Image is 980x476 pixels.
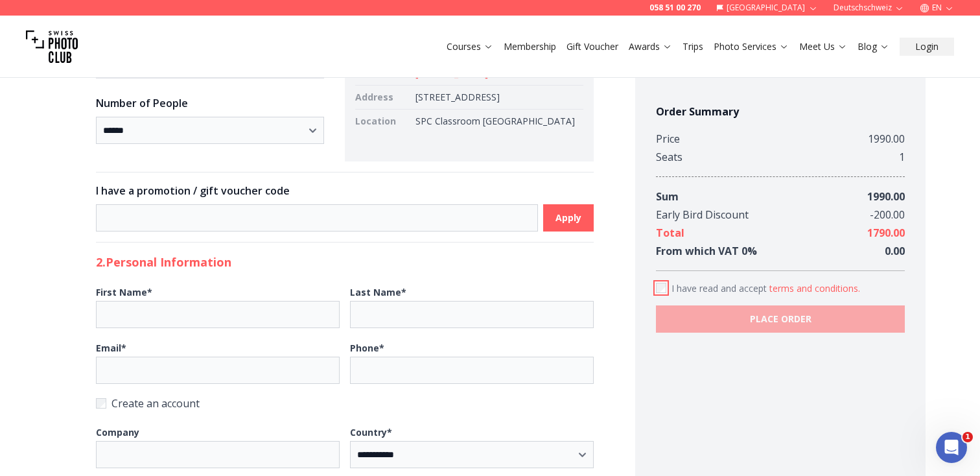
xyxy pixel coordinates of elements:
iframe: Intercom live chat [936,432,967,463]
span: 1990.00 [867,189,905,204]
span: 1790.00 [867,226,905,240]
td: [STREET_ADDRESS] [410,85,583,109]
button: Blog [852,38,894,56]
button: Courses [441,38,498,56]
b: First Name * [96,286,152,298]
button: PLACE ORDER [656,305,905,333]
td: Location [355,109,410,133]
div: Price [656,130,680,148]
b: Phone * [350,342,384,354]
td: Address [355,85,410,109]
b: Email * [96,342,126,354]
img: Swiss photo club [26,21,78,73]
button: Gift Voucher [561,38,624,56]
div: Total [656,224,684,242]
span: 1 [962,432,973,442]
span: I have read and accept [671,282,769,294]
a: [PERSON_NAME] [415,67,488,79]
div: 1 [899,148,905,166]
button: Accept termsI have read and accept [769,282,860,295]
button: Membership [498,38,561,56]
div: From which VAT 0 % [656,242,757,260]
a: Membership [504,40,556,53]
input: Email* [96,357,340,384]
div: 1990.00 [868,130,905,148]
h2: 2. Personal Information [96,253,594,271]
a: 058 51 00 270 [649,3,701,13]
b: Apply [555,211,581,224]
div: Seats [656,148,682,166]
input: Last Name* [350,301,594,328]
b: Last Name * [350,286,406,298]
input: Accept terms [656,283,666,293]
a: Meet Us [799,40,847,53]
button: Login [900,38,954,56]
h4: Order Summary [656,104,905,119]
b: Company [96,426,139,438]
h3: I have a promotion / gift voucher code [96,183,594,198]
input: Create an account [96,398,106,409]
a: Awards [629,40,672,53]
a: Photo Services [714,40,789,53]
button: Awards [624,38,677,56]
div: Early Bird Discount [656,206,749,224]
a: Courses [447,40,493,53]
a: Blog [857,40,889,53]
td: SPC Classroom [GEOGRAPHIC_DATA] [410,109,583,133]
a: Trips [682,40,703,53]
b: Country * [350,426,392,438]
a: Gift Voucher [566,40,618,53]
span: 0.00 [885,244,905,258]
input: Company [96,441,340,468]
label: Create an account [96,394,594,412]
h3: Number of People [96,95,324,111]
button: Meet Us [794,38,852,56]
input: Phone* [350,357,594,384]
input: First Name* [96,301,340,328]
select: Country* [350,441,594,468]
div: Sum [656,187,679,206]
button: Apply [543,204,594,232]
div: - 200.00 [870,206,905,224]
button: Photo Services [708,38,794,56]
b: PLACE ORDER [750,313,811,326]
button: Trips [677,38,708,56]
